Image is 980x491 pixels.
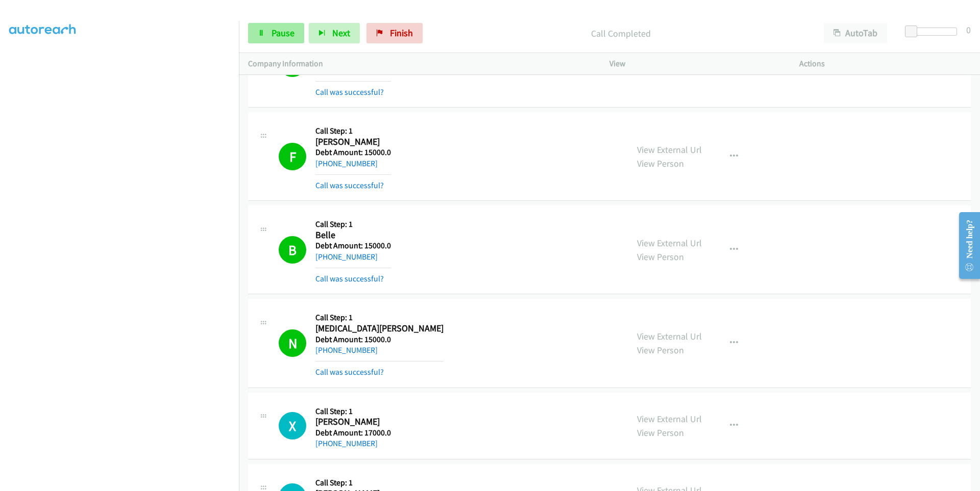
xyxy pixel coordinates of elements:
[315,252,378,262] a: [PHONE_NUMBER]
[315,180,384,190] a: Call was successful?
[637,64,684,76] a: View Person
[248,23,304,43] a: Pause
[637,413,702,425] a: View External Url
[637,251,684,263] a: View Person
[966,23,971,37] div: 0
[315,438,378,448] a: [PHONE_NUMBER]
[9,5,239,489] iframe: Dialpad
[248,58,591,70] p: Company Information
[637,344,684,356] a: View Person
[315,136,391,148] h2: [PERSON_NAME]
[332,27,350,39] span: Next
[824,23,887,43] button: AutoTab
[315,147,391,158] h5: Debt Amount: 15000.0
[279,329,306,357] h1: N
[315,323,444,334] h2: [MEDICAL_DATA][PERSON_NAME]
[436,27,805,40] p: Call Completed
[309,23,360,43] button: Next
[315,219,391,229] h5: Call Step: 1
[315,428,391,438] h5: Debt Amount: 17000.0
[315,159,378,168] a: [PHONE_NUMBER]
[366,23,423,43] a: Finish
[315,478,391,488] h5: Call Step: 1
[609,58,781,70] p: View
[315,241,391,251] h5: Debt Amount: 15000.0
[910,28,957,36] div: Delay between calls (in seconds)
[315,229,391,241] h2: Belle
[637,427,684,438] a: View Person
[279,412,306,440] h1: X
[272,27,295,39] span: Pause
[279,143,306,170] h1: F
[315,313,444,323] h5: Call Step: 1
[637,237,702,249] a: View External Url
[637,158,684,169] a: View Person
[315,334,444,345] h5: Debt Amount: 15000.0
[390,27,413,39] span: Finish
[315,87,384,97] a: Call was successful?
[315,126,391,136] h5: Call Step: 1
[637,330,702,342] a: View External Url
[799,58,971,70] p: Actions
[315,274,384,283] a: Call was successful?
[637,144,702,156] a: View External Url
[315,65,378,75] a: [PHONE_NUMBER]
[315,416,391,428] h2: [PERSON_NAME]
[315,406,391,417] h5: Call Step: 1
[950,205,980,286] iframe: Resource Center
[315,367,384,377] a: Call was successful?
[279,412,306,440] div: The call is yet to be attempted
[315,345,378,355] a: [PHONE_NUMBER]
[279,236,306,264] h1: B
